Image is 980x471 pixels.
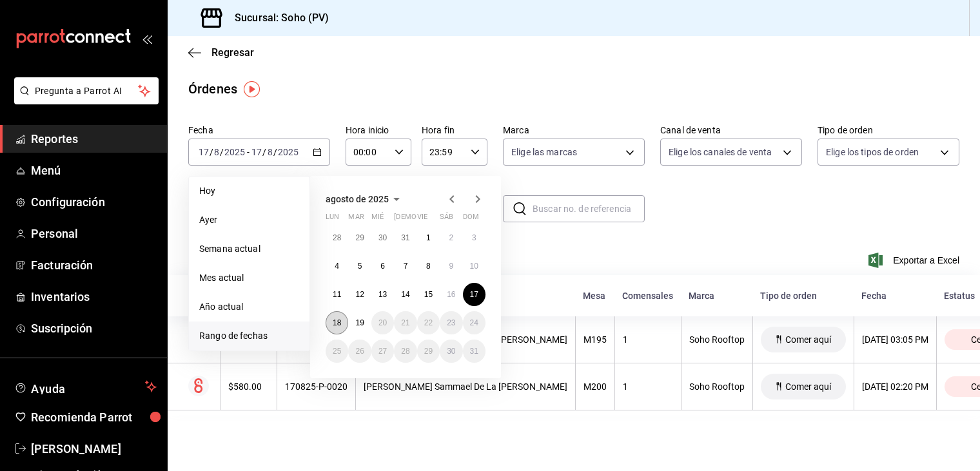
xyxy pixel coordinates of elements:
[417,213,427,226] abbr: viernes
[470,262,478,271] abbr: 10 de agosto de 2025
[371,213,384,226] abbr: miércoles
[326,226,348,249] button: 28 de julio de 2025
[199,329,299,343] span: Rango de fechas
[449,233,453,242] abbr: 2 de agosto de 2025
[333,233,341,242] abbr: 28 de julio de 2025
[198,147,210,157] input: --
[199,242,299,256] span: Semana actual
[417,311,440,334] button: 22 de agosto de 2025
[463,255,485,278] button: 10 de agosto de 2025
[470,290,478,299] abbr: 17 de agosto de 2025
[424,290,433,299] abbr: 15 de agosto de 2025
[199,184,299,198] span: Hoy
[401,318,409,327] abbr: 21 de agosto de 2025
[472,233,476,242] abbr: 3 de agosto de 2025
[463,340,485,363] button: 31 de agosto de 2025
[780,334,836,345] span: Comer aquí
[355,347,364,356] abbr: 26 de agosto de 2025
[669,146,772,159] span: Elige los canales de venta
[285,381,348,392] div: 170825-P-0020
[251,147,262,157] input: --
[622,291,673,301] div: Comensales
[355,290,364,299] abbr: 12 de agosto de 2025
[463,283,485,306] button: 17 de agosto de 2025
[364,381,567,392] div: [PERSON_NAME] Sammael De La [PERSON_NAME]
[689,381,745,392] div: Soho Rooftop
[326,283,348,306] button: 11 de agosto de 2025
[371,283,394,306] button: 13 de agosto de 2025
[244,81,260,97] img: Tooltip marker
[355,233,364,242] abbr: 29 de julio de 2025
[470,347,478,356] abbr: 31 de agosto de 2025
[401,347,409,356] abbr: 28 de agosto de 2025
[335,262,339,271] abbr: 4 de agosto de 2025
[394,283,416,306] button: 14 de agosto de 2025
[394,311,416,334] button: 21 de agosto de 2025
[378,233,387,242] abbr: 30 de julio de 2025
[378,290,387,299] abbr: 13 de agosto de 2025
[326,340,348,363] button: 25 de agosto de 2025
[9,93,159,107] a: Pregunta a Parrot AI
[333,290,341,299] abbr: 11 de agosto de 2025
[31,440,157,457] span: [PERSON_NAME]
[440,226,462,249] button: 2 de agosto de 2025
[267,147,273,157] input: --
[199,271,299,285] span: Mes actual
[470,318,478,327] abbr: 24 de agosto de 2025
[380,262,385,271] abbr: 6 de agosto de 2025
[31,225,157,242] span: Personal
[333,347,341,356] abbr: 25 de agosto de 2025
[188,46,254,59] button: Regresar
[355,318,364,327] abbr: 19 de agosto de 2025
[463,213,479,226] abbr: domingo
[348,340,371,363] button: 26 de agosto de 2025
[348,283,371,306] button: 12 de agosto de 2025
[422,126,487,135] label: Hora fin
[31,193,157,211] span: Configuración
[689,291,745,301] div: Marca
[211,46,254,59] span: Regresar
[247,147,250,157] span: -
[818,126,959,135] label: Tipo de orden
[188,79,237,99] div: Órdenes
[417,255,440,278] button: 8 de agosto de 2025
[780,381,836,392] span: Comer aquí
[326,213,339,226] abbr: lunes
[871,253,959,268] span: Exportar a Excel
[224,147,246,157] input: ----
[417,283,440,306] button: 15 de agosto de 2025
[417,340,440,363] button: 29 de agosto de 2025
[394,255,416,278] button: 7 de agosto de 2025
[371,226,394,249] button: 30 de julio de 2025
[346,126,411,135] label: Hora inicio
[623,381,673,392] div: 1
[188,126,330,135] label: Fecha
[826,146,919,159] span: Elige los tipos de orden
[31,409,157,426] span: Recomienda Parrot
[210,147,213,157] span: /
[371,255,394,278] button: 6 de agosto de 2025
[348,255,371,278] button: 5 de agosto de 2025
[31,379,140,394] span: Ayuda
[760,291,846,301] div: Tipo de orden
[447,290,455,299] abbr: 16 de agosto de 2025
[440,213,453,226] abbr: sábado
[199,300,299,314] span: Año actual
[213,147,220,157] input: --
[862,334,928,345] div: [DATE] 03:05 PM
[394,226,416,249] button: 31 de julio de 2025
[326,255,348,278] button: 4 de agosto de 2025
[224,10,329,26] h3: Sucursal: Soho (PV)
[861,291,928,301] div: Fecha
[440,311,462,334] button: 23 de agosto de 2025
[31,130,157,148] span: Reportes
[371,311,394,334] button: 20 de agosto de 2025
[583,381,607,392] div: M200
[348,226,371,249] button: 29 de julio de 2025
[326,194,389,204] span: agosto de 2025
[273,147,277,157] span: /
[511,146,577,159] span: Elige las marcas
[358,262,362,271] abbr: 5 de agosto de 2025
[440,255,462,278] button: 9 de agosto de 2025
